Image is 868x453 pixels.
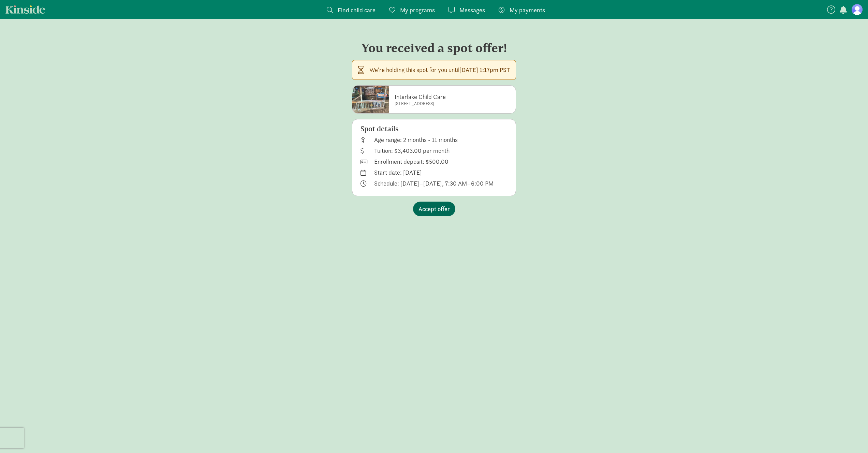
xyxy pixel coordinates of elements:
[459,66,510,74] strong: [DATE] 1:17pm PST
[352,86,389,113] img: twc0sz8t6asgjsdmr1xn.jpg
[400,5,435,15] span: My programs
[374,169,422,177] p: Start date: [DATE]
[459,5,485,15] span: Messages
[413,202,455,216] button: Accept offer
[361,125,398,133] h5: Spot details
[369,66,510,74] p: We're holding this spot for you until
[395,101,446,106] small: [STREET_ADDRESS]
[374,179,494,188] p: Schedule: [DATE]–[DATE], 7:30 AM–6:00 PM
[374,136,458,144] p: Age range: 2 months - 11 months
[338,5,376,15] span: Find child care
[5,5,45,14] a: Kinside
[361,41,507,55] h3: You received a spot offer!
[395,93,446,101] p: Interlake Child Care
[510,5,545,15] span: My payments
[418,204,450,214] span: Accept offer
[374,147,450,155] p: Tuition: $3,403.00 per month
[374,158,448,166] p: Enrollment deposit: $500.00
